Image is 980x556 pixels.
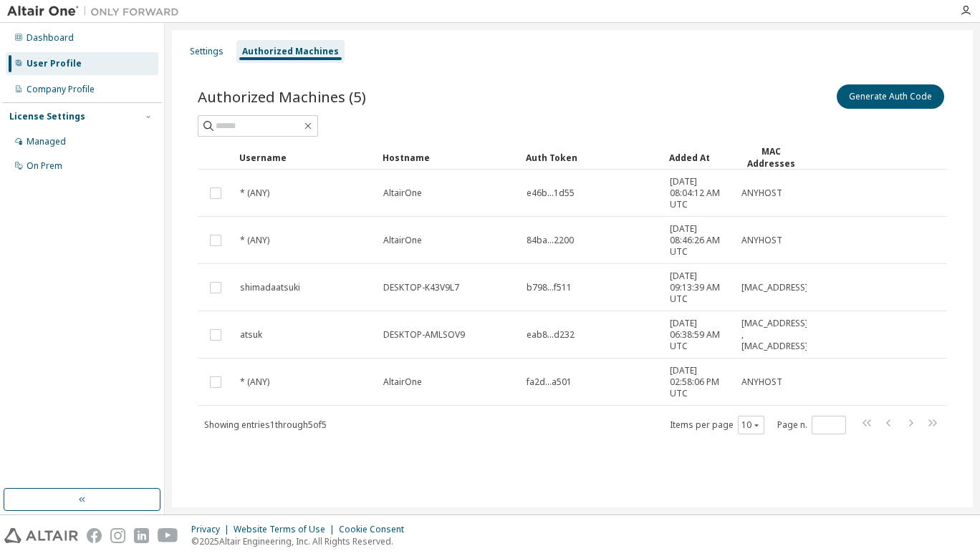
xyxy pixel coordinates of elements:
span: ANYHOST [741,235,782,246]
span: [DATE] 09:13:39 AM UTC [670,270,729,305]
div: Authorized Machines [242,46,339,57]
span: * (ANY) [240,235,269,246]
span: Authorized Machines (5) [198,87,366,107]
span: AltairOne [383,376,422,388]
span: Showing entries 1 through 5 of 5 [204,419,327,431]
span: ANYHOST [741,376,782,388]
div: MAC Addresses [741,145,801,170]
span: [DATE] 02:58:06 PM UTC [670,365,729,399]
span: atsuk [240,329,262,341]
button: 10 [741,419,761,431]
span: Items per page [670,416,764,434]
span: ANYHOST [741,187,782,199]
img: facebook.svg [87,528,102,543]
button: Generate Auth Code [837,84,944,109]
span: DESKTOP-AMLSOV9 [383,329,465,341]
div: On Prem [27,160,62,172]
img: altair_logo.svg [4,528,78,543]
span: Page n. [777,416,846,434]
img: instagram.svg [110,528,125,543]
span: AltairOne [383,187,422,199]
span: e46b...1d55 [527,187,575,199]
span: AltairOne [383,235,422,246]
span: b798...f511 [527,282,572,293]
div: User Profile [27,58,82,69]
span: [DATE] 06:38:59 AM UTC [670,318,729,352]
img: linkedin.svg [134,528,149,543]
span: shimadaatsuki [240,282,300,293]
div: Website Terms of Use [234,524,339,535]
span: * (ANY) [240,376,269,388]
div: Company Profile [27,84,95,95]
div: Added At [669,146,729,169]
img: youtube.svg [158,528,178,543]
div: License Settings [9,111,85,122]
div: Dashboard [27,32,74,44]
span: [DATE] 08:46:26 AM UTC [670,223,729,258]
img: Altair One [7,4,186,19]
span: [DATE] 08:04:12 AM UTC [670,176,729,210]
div: Settings [190,46,224,57]
div: Privacy [191,524,234,535]
span: * (ANY) [240,187,269,199]
span: fa2d...a501 [527,376,572,388]
span: eab8...d232 [527,329,575,341]
div: Username [239,146,371,169]
span: [MAC_ADDRESS] [741,282,808,293]
div: Hostname [383,146,514,169]
span: 84ba...2200 [527,235,574,246]
div: Managed [27,136,66,147]
span: DESKTOP-K43V9L7 [383,282,459,293]
div: Cookie Consent [339,524,413,535]
p: © 2025 Altair Engineering, Inc. All Rights Reserved. [191,535,413,547]
span: [MAC_ADDRESS] , [MAC_ADDRESS] [741,318,808,352]
div: Auth Token [526,146,658,169]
